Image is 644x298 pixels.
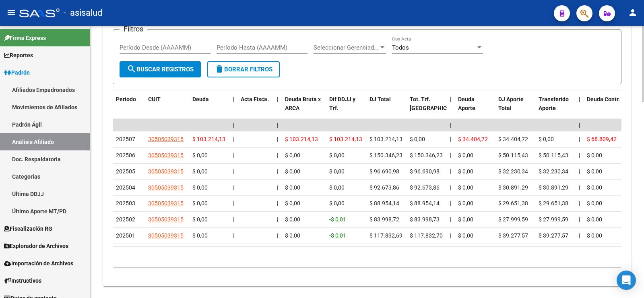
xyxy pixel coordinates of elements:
span: | [277,184,278,191]
span: $ 103.214,13 [369,136,402,142]
datatable-header-cell: DJ Total [366,91,407,126]
span: $ 0,00 [285,232,300,239]
span: $ 0,00 [458,152,473,158]
span: 202503 [116,200,135,206]
span: Acta Fisca. [241,96,269,102]
span: | [450,168,451,175]
button: Buscar Registros [120,61,201,77]
mat-icon: delete [215,64,224,74]
span: $ 0,00 [410,136,425,142]
span: Transferido Aporte [539,96,569,112]
span: $ 0,00 [192,152,208,158]
span: | [450,122,452,128]
span: $ 29.651,38 [539,200,568,206]
span: $ 96.690,98 [410,168,440,175]
span: 202502 [116,216,135,223]
span: $ 0,00 [587,168,602,175]
span: | [277,122,279,128]
mat-icon: menu [6,8,16,17]
span: $ 0,00 [587,216,602,223]
span: | [277,216,278,223]
span: | [277,200,278,206]
datatable-header-cell: | [576,91,584,126]
span: | [579,200,580,206]
span: 30505039315 [148,168,184,175]
span: $ 0,00 [285,152,300,158]
span: Deuda Contr. [587,96,620,102]
span: | [233,184,234,191]
span: | [233,122,234,128]
span: -$ 0,01 [329,232,346,239]
datatable-header-cell: Deuda [189,91,229,126]
datatable-header-cell: | [447,91,455,126]
span: Reportes [4,51,33,60]
span: | [233,136,234,142]
span: $ 0,00 [329,168,345,175]
span: $ 27.999,59 [539,216,568,223]
span: $ 0,00 [458,216,473,223]
span: | [277,168,278,175]
span: | [277,232,278,239]
datatable-header-cell: Acta Fisca. [237,91,274,126]
span: 30505039315 [148,136,184,142]
span: 30505039315 [148,200,184,206]
span: $ 0,00 [458,200,473,206]
span: $ 88.954,14 [410,200,440,206]
h3: Filtros [120,23,147,35]
span: $ 30.891,29 [498,184,528,191]
datatable-header-cell: Tot. Trf. Bruto [407,91,447,126]
span: | [579,136,580,142]
span: Buscar Registros [127,66,194,73]
span: Deuda [192,96,209,102]
span: $ 92.673,86 [410,184,440,191]
span: $ 0,00 [285,200,300,206]
div: Open Intercom Messenger [617,271,636,290]
span: 202505 [116,168,135,175]
span: $ 30.891,29 [539,184,568,191]
span: Deuda Bruta x ARCA [285,96,321,112]
button: Borrar Filtros [207,61,280,77]
span: | [233,216,234,223]
datatable-header-cell: | [229,91,237,126]
span: | [450,232,451,239]
span: Período [116,96,136,102]
span: Fiscalización RG [4,224,52,233]
span: $ 0,00 [192,216,208,223]
span: | [277,96,279,102]
span: Instructivos [4,276,41,285]
datatable-header-cell: Transferido Aporte [535,91,576,126]
span: Importación de Archivos [4,259,73,268]
span: | [450,200,451,206]
span: | [579,216,580,223]
span: $ 0,00 [587,200,602,206]
datatable-header-cell: Deuda Aporte [455,91,495,126]
span: DJ Total [369,96,391,102]
span: $ 29.651,38 [498,200,528,206]
span: 202506 [116,152,135,158]
datatable-header-cell: CUIT [145,91,189,126]
span: | [450,96,452,102]
span: | [233,200,234,206]
span: Tot. Trf. [GEOGRAPHIC_DATA] [410,96,464,112]
span: 30505039315 [148,152,184,158]
span: - asisalud [64,4,102,22]
span: | [233,232,234,239]
datatable-header-cell: Deuda Bruta x ARCA [282,91,326,126]
span: $ 34.404,72 [458,136,488,142]
span: $ 117.832,69 [369,232,402,239]
span: | [579,184,580,191]
span: $ 0,00 [329,184,345,191]
span: $ 103.214,13 [285,136,318,142]
span: $ 150.346,23 [369,152,402,158]
span: $ 96.690,98 [369,168,399,175]
span: Todos [392,44,409,51]
span: $ 0,00 [587,232,602,239]
mat-icon: search [127,64,136,74]
span: | [233,168,234,175]
span: | [277,136,278,142]
span: $ 0,00 [587,184,602,191]
span: Deuda Aporte [458,96,475,112]
span: $ 0,00 [192,232,208,239]
span: $ 34.404,72 [498,136,528,142]
span: $ 0,00 [192,200,208,206]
